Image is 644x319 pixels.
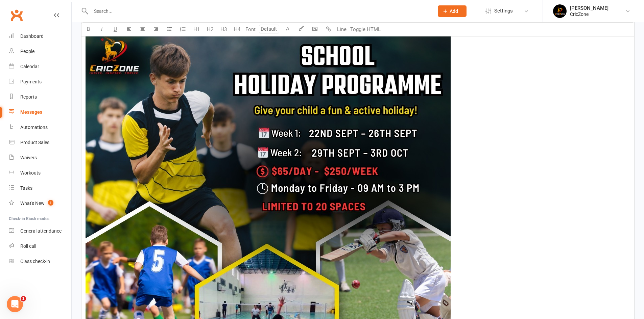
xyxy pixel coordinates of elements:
span: Settings [494,3,513,19]
div: Product Sales [20,140,49,145]
div: Workouts [20,170,41,176]
div: People [20,49,34,54]
div: Calendar [20,64,39,69]
a: Messages [9,105,71,120]
a: General attendance kiosk mode [9,223,71,239]
div: Class check-in [20,259,50,264]
button: Add [438,5,467,17]
a: Roll call [9,239,71,254]
button: A [281,23,294,36]
a: Automations [9,120,71,135]
a: People [9,44,71,59]
a: What's New1 [9,196,71,211]
a: Waivers [9,150,71,165]
div: Roll call [20,243,36,249]
div: General attendance [20,228,62,234]
button: H1 [190,23,203,36]
a: Class kiosk mode [9,254,71,269]
span: 1 [48,200,53,206]
div: Waivers [20,155,37,160]
div: Dashboard [20,33,44,39]
a: Reports [9,89,71,105]
div: Automations [20,125,48,130]
div: What's New [20,201,45,206]
button: U [109,23,122,36]
button: H2 [203,23,217,36]
input: Search... [89,6,429,16]
div: Payments [20,79,42,84]
div: Messages [20,109,42,115]
button: Font [244,23,257,36]
img: thumb_image1685860453.png [553,4,567,18]
a: Clubworx [8,7,25,24]
a: Workouts [9,165,71,181]
span: 1 [21,296,26,301]
iframe: Intercom live chat [7,296,23,312]
a: Dashboard [9,29,71,44]
button: H4 [230,23,244,36]
a: Product Sales [9,135,71,150]
button: Toggle HTML [349,23,382,36]
a: Calendar [9,59,71,74]
a: Tasks [9,181,71,196]
a: Payments [9,74,71,89]
input: Default [259,25,279,33]
span: Add [450,8,458,14]
button: H3 [217,23,230,36]
div: Tasks [20,185,32,191]
div: CricZone [570,11,609,17]
button: Line [335,23,349,36]
div: Reports [20,94,37,100]
span: U [114,26,117,32]
div: [PERSON_NAME] [570,5,609,11]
